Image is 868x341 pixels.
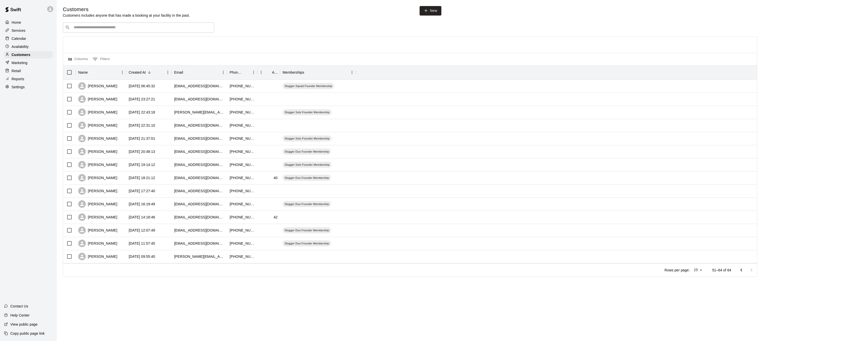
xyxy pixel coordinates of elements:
div: +15418011936 [230,149,255,154]
div: +15412231395 [230,162,255,167]
div: +15417871875 [230,241,255,246]
span: Slugger Duo Founder Membership [283,241,331,245]
div: Search customers by name or email [63,22,214,33]
div: ryanbeathe@comcast.net [174,202,225,207]
p: 51–64 of 64 [712,268,731,273]
a: Settings [4,83,53,91]
div: hoyts83@gmail.com [174,228,225,233]
div: +15419909770 [230,136,255,141]
div: +15419900554 [230,110,255,115]
a: Calendar [4,35,53,42]
div: 40 [274,175,278,180]
div: btolliver663@gmail.com [174,188,225,193]
p: Rows per page: [665,268,690,273]
div: Memberships [280,65,356,79]
div: Age [272,65,278,79]
div: [PERSON_NAME] [78,122,117,129]
div: [PERSON_NAME] [78,161,117,168]
div: 2025-06-09 22:31:10 [129,123,155,128]
div: mwoods213@msn.com [174,97,225,102]
div: [PERSON_NAME] [78,187,117,195]
span: Slugger Solo Founder Membership [283,163,332,167]
button: Sort [88,69,95,76]
p: Marketing [12,60,28,65]
div: Memberships [283,65,304,79]
p: View public page [10,322,38,327]
div: jessy3swim@msn.com [174,162,225,167]
p: Contact Us [10,304,28,309]
div: Slugger Duo Founder Membership [283,227,331,233]
h5: Customers [63,6,190,13]
div: Created At [126,65,172,79]
div: [PERSON_NAME] [78,135,117,142]
button: Sort [183,69,190,76]
div: [PERSON_NAME] [78,240,117,247]
div: Name [76,65,126,79]
div: Slugger Duo Founder Membership [283,240,331,246]
p: Customers includes anyone that has made a booking at your facility in the past. [63,13,190,18]
p: Home [12,20,21,25]
div: Slugger Solo Founder Membership [283,109,332,115]
button: Menu [348,69,356,76]
div: [PERSON_NAME] [78,200,117,208]
p: Reports [12,76,24,81]
div: 2025-06-09 16:19:49 [129,202,155,207]
div: +19512043772 [230,228,255,233]
span: Slugger Squad Founder Membership [283,84,334,88]
div: 42 [274,215,278,220]
p: Customers [12,52,30,57]
button: Sort [265,69,272,76]
button: Sort [304,69,311,76]
span: Slugger Solo Founder Membership [283,110,332,114]
div: slapointe32@gmail.com [174,215,225,220]
div: [PERSON_NAME] [78,148,117,155]
div: Slugger Squad Founder Membership [283,83,334,89]
div: Home [4,19,53,26]
a: Services [4,27,53,34]
div: 2025-06-09 11:57:45 [129,241,155,246]
div: amandamatti@hotmail.com [174,175,225,180]
button: Show filters [91,55,111,63]
div: Phone Number [227,65,257,79]
div: 2025-06-09 09:55:40 [129,254,155,259]
div: 2025-06-09 22:43:18 [129,110,155,115]
div: [PERSON_NAME] [78,82,117,90]
div: 2025-06-09 12:07:49 [129,228,155,233]
div: sweetbabygirl0404@yahoo.com [174,241,225,246]
a: Retail [4,67,53,75]
div: +15417604570 [230,215,255,220]
div: Customers [4,51,53,59]
div: [PERSON_NAME] [78,226,117,234]
div: weddlez12@gmail.com [174,123,225,128]
div: [PERSON_NAME] [78,95,117,103]
div: +15414059516 [230,83,255,89]
a: Availability [4,43,53,50]
div: +15039490209 [230,97,255,102]
div: haleyvoldbaek@gmail.com [174,83,225,89]
a: Marketing [4,59,53,67]
div: jfloyd0175@gmail.com [174,149,225,154]
div: Slugger Solo Founder Membership [283,162,332,168]
div: 2025-06-09 17:27:40 [129,188,155,193]
a: Reports [4,75,53,83]
a: New [420,6,441,15]
div: Email [174,65,183,79]
div: 2025-06-09 14:18:46 [129,215,155,220]
button: Menu [220,69,227,76]
button: Sort [146,69,153,76]
span: Slugger Duo Founder Membership [283,176,331,180]
button: Menu [119,69,126,76]
div: [PERSON_NAME] [78,213,117,221]
div: Phone Number [230,65,243,79]
div: adam_hackstedt@yahoo.com [174,110,225,115]
p: Calendar [12,36,26,41]
div: +15419536518 [230,175,255,180]
p: Copy public page link [10,331,45,336]
div: Created At [129,65,146,79]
